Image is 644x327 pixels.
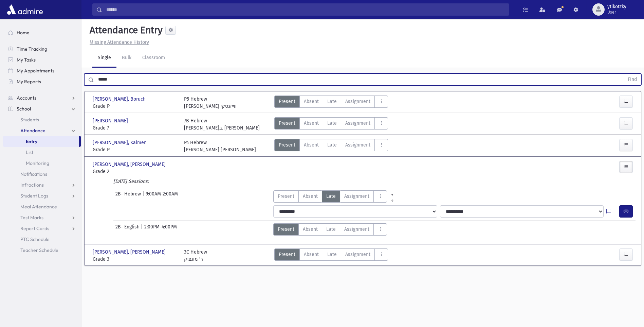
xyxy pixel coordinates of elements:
span: Test Marks [20,214,43,221]
span: Present [278,193,294,200]
a: Monitoring [3,158,81,169]
span: [PERSON_NAME], Boruch [93,96,147,103]
i: [DATE] Sessions: [113,178,149,184]
a: School [3,103,81,114]
span: [PERSON_NAME] [93,117,129,124]
div: AttTypes [274,248,388,263]
a: Report Cards [3,223,81,234]
div: 3C Hebrew ר' מונציק [184,248,207,263]
a: Home [3,27,81,38]
a: Test Marks [3,212,81,223]
a: All Later [387,196,398,201]
span: Assignment [345,98,370,105]
span: Student Logs [20,193,48,199]
span: Grade 3 [93,256,177,263]
span: Assignment [345,251,370,258]
span: Absent [304,120,319,127]
span: Report Cards [20,225,49,231]
a: Time Tracking [3,44,81,54]
a: Attendance [3,125,81,136]
span: Home [17,30,30,36]
a: Infractions [3,179,81,190]
span: Present [279,120,295,127]
span: Present [279,141,295,149]
span: Grade 7 [93,124,177,132]
a: Missing Attendance History [87,39,149,45]
span: ytikotzky [607,4,626,10]
span: Grade 2 [93,168,177,175]
span: [PERSON_NAME], [PERSON_NAME] [93,161,167,168]
span: My Appointments [17,68,54,74]
span: 9:00AM-2:00AM [146,190,178,203]
span: Notifications [20,171,47,177]
a: Teacher Schedule [3,245,81,256]
span: | [142,190,146,203]
span: Present [278,226,294,233]
span: Late [327,98,337,105]
span: Time Tracking [17,46,47,52]
a: Classroom [137,49,170,68]
a: My Appointments [3,65,81,76]
span: List [26,149,33,155]
span: Attendance [20,127,45,134]
span: Late [326,226,336,233]
span: My Tasks [17,57,36,63]
a: List [3,147,81,158]
a: PTC Schedule [3,234,81,245]
u: Missing Attendance History [90,39,149,45]
span: Present [279,251,295,258]
span: Grade P [93,103,177,110]
span: Absent [304,251,319,258]
span: User [607,10,626,15]
span: My Reports [17,79,41,85]
span: 2B- English [115,223,141,236]
span: Absent [303,193,318,200]
a: My Reports [3,76,81,87]
span: Infractions [20,182,44,188]
div: AttTypes [274,139,388,153]
span: | [141,223,144,236]
span: Teacher Schedule [20,247,58,253]
span: 2B- Hebrew [115,190,142,203]
div: P4 Hebrew [PERSON_NAME] [PERSON_NAME] [184,139,256,153]
a: Bulk [116,49,137,68]
span: Late [327,141,337,149]
span: Late [327,251,337,258]
a: Entry [3,136,79,147]
button: Find [624,74,641,85]
a: Single [92,49,116,68]
span: Assignment [344,226,369,233]
span: Assignment [345,120,370,127]
span: Late [327,120,337,127]
span: Absent [304,141,319,149]
span: School [17,106,31,112]
span: [PERSON_NAME], Kalmen [93,139,148,146]
div: AttTypes [273,190,398,203]
span: Absent [304,98,319,105]
span: PTC Schedule [20,236,50,242]
span: Grade P [93,146,177,153]
h5: Attendance Entry [87,24,163,36]
span: 2:00PM-4:00PM [144,223,177,236]
div: 7B Hebrew [PERSON_NAME]ב. [PERSON_NAME] [184,117,260,132]
a: Student Logs [3,190,81,201]
a: Notifications [3,169,81,179]
span: Monitoring [26,160,49,166]
span: Students [20,117,39,123]
span: Present [279,98,295,105]
div: AttTypes [273,223,387,236]
a: All Prior [387,190,398,196]
span: Entry [26,138,37,144]
a: Students [3,114,81,125]
a: Meal Attendance [3,201,81,212]
a: My Tasks [3,54,81,65]
input: Search [102,3,509,16]
span: Meal Attendance [20,204,57,210]
div: AttTypes [274,117,388,132]
img: AdmirePro [5,3,44,16]
div: P5 Hebrew [PERSON_NAME] ווייזנסקי [184,96,237,110]
span: Late [326,193,336,200]
span: Absent [303,226,318,233]
span: [PERSON_NAME], [PERSON_NAME] [93,248,167,256]
a: Accounts [3,92,81,103]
